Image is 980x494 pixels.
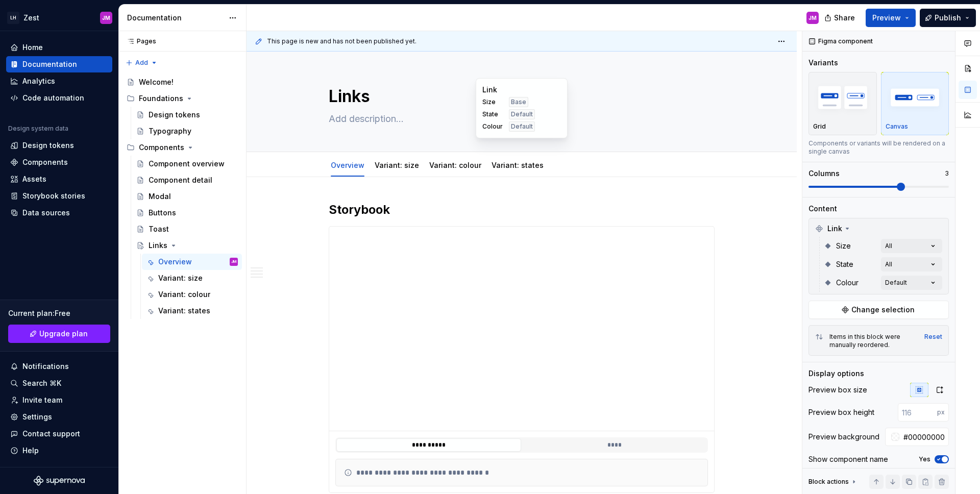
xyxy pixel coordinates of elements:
[34,476,85,486] svg: Supernova Logo
[819,9,862,27] button: Share
[808,139,949,156] div: Components or variants will be rendered on a single canvas
[135,59,148,67] span: Add
[22,59,77,69] div: Documentation
[886,122,908,131] p: Canvas
[149,224,169,234] div: Toast
[132,221,242,237] a: Toast
[482,98,503,106] span: Size
[808,475,858,489] div: Block actions
[811,220,946,237] div: Link
[122,74,242,90] a: Welcome!
[122,74,242,319] div: Page tree
[329,202,715,218] h2: Storybook
[22,140,74,151] div: Design tokens
[6,56,112,72] a: Documentation
[6,73,112,89] a: Analytics
[920,9,976,27] button: Publish
[885,260,892,268] div: All
[881,276,942,290] button: Default
[511,122,533,131] span: Default
[492,161,544,169] a: Variant: states
[808,168,840,179] div: Columns
[808,72,877,135] button: placeholderGrid
[836,278,859,288] span: Colour
[149,191,171,202] div: Modal
[39,329,88,339] span: Upgrade plan
[127,13,224,23] div: Documentation
[158,257,192,267] div: Overview
[149,240,167,251] div: Links
[142,270,242,286] a: Variant: size
[6,409,112,425] a: Settings
[102,14,110,22] div: JM
[924,333,942,341] button: Reset
[836,259,853,269] span: State
[808,14,817,22] div: JM
[122,139,242,156] div: Components
[808,301,949,319] button: Change selection
[8,325,110,343] a: Upgrade plan
[935,13,961,23] span: Publish
[813,79,872,116] img: placeholder
[22,174,46,184] div: Assets
[6,358,112,375] button: Notifications
[808,58,838,68] div: Variants
[482,85,561,95] div: Link
[158,273,203,283] div: Variant: size
[22,429,80,439] div: Contact support
[482,110,503,118] span: State
[158,306,210,316] div: Variant: states
[6,392,112,408] a: Invite team
[511,98,526,106] span: Base
[808,407,874,417] div: Preview box height
[23,13,39,23] div: Zest
[2,7,116,29] button: LHZestJM
[122,56,161,70] button: Add
[8,125,68,133] div: Design system data
[327,84,713,109] textarea: Links
[6,442,112,459] button: Help
[836,241,851,251] span: Size
[827,224,842,234] span: Link
[22,191,85,201] div: Storybook stories
[6,137,112,154] a: Design tokens
[487,154,548,176] div: Variant: states
[22,42,43,53] div: Home
[149,175,212,185] div: Component detail
[267,37,416,45] span: This page is new and has not been published yet.
[139,77,174,87] div: Welcome!
[425,154,485,176] div: Variant: colour
[899,428,949,446] input: Auto
[22,446,39,456] div: Help
[6,39,112,56] a: Home
[149,159,225,169] div: Component overview
[885,242,892,250] div: All
[132,123,242,139] a: Typography
[808,478,849,486] div: Block actions
[22,208,70,218] div: Data sources
[6,205,112,221] a: Data sources
[8,308,110,318] div: Current plan : Free
[22,378,61,388] div: Search ⌘K
[919,455,930,463] label: Yes
[808,368,864,379] div: Display options
[6,90,112,106] a: Code automation
[132,205,242,221] a: Buttons
[327,154,369,176] div: Overview
[22,93,84,103] div: Code automation
[375,161,419,169] a: Variant: size
[829,333,918,349] div: Items in this block were manually reordered.
[6,154,112,170] a: Components
[139,142,184,153] div: Components
[6,426,112,442] button: Contact support
[142,254,242,270] a: OverviewJM
[22,395,62,405] div: Invite team
[132,237,242,254] a: Links
[881,257,942,271] button: All
[6,375,112,391] button: Search ⌘K
[122,37,156,45] div: Pages
[937,408,945,416] p: px
[6,171,112,187] a: Assets
[231,257,236,267] div: JM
